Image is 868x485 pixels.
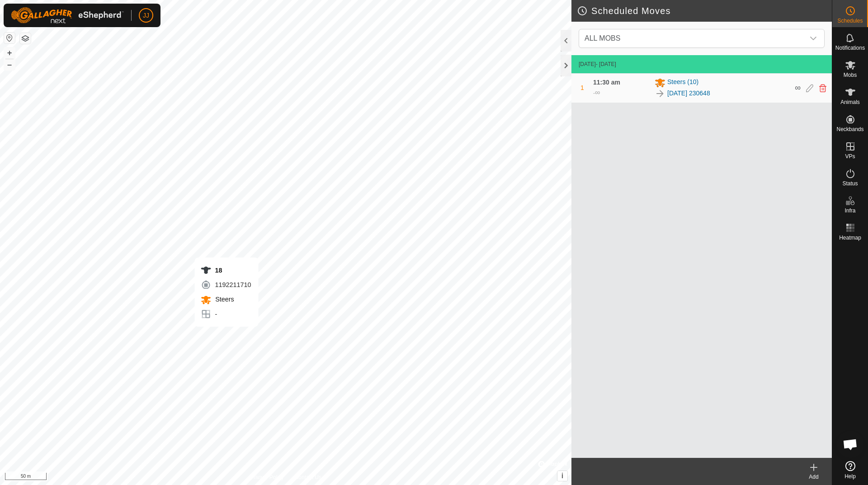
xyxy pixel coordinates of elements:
[593,87,600,98] div: -
[596,61,616,67] span: - [DATE]
[250,473,284,481] a: Privacy Policy
[593,79,620,86] span: 11:30 am
[595,89,600,96] span: ∞
[4,59,15,70] button: –
[295,473,321,481] a: Contact Us
[842,181,858,186] span: Status
[20,33,31,44] button: Map Layers
[804,29,822,47] div: dropdown trigger
[579,61,596,67] span: [DATE]
[585,34,620,42] span: ALL MOBS
[581,29,804,47] span: ALL MOBS
[844,474,856,479] span: Help
[795,83,801,92] span: ∞
[561,472,563,480] span: i
[667,77,698,88] span: Steers (10)
[845,154,855,159] span: VPs
[844,72,857,78] span: Mobs
[4,33,15,43] button: Reset Map
[200,279,251,290] div: 1192211710
[11,7,124,24] img: Gallagher Logo
[837,18,863,24] span: Schedules
[580,84,584,91] span: 1
[143,11,149,20] span: JJ
[837,431,864,458] a: Open chat
[840,99,860,105] span: Animals
[577,5,832,16] h2: Scheduled Moves
[655,88,665,99] img: To
[844,208,855,213] span: Infra
[835,45,865,51] span: Notifications
[839,235,861,240] span: Heatmap
[200,309,251,320] div: -
[667,89,710,98] a: [DATE] 230648
[796,473,832,481] div: Add
[4,47,15,58] button: +
[213,296,234,303] span: Steers
[832,457,868,483] a: Help
[557,471,567,481] button: i
[836,127,863,132] span: Neckbands
[200,265,251,276] div: 18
